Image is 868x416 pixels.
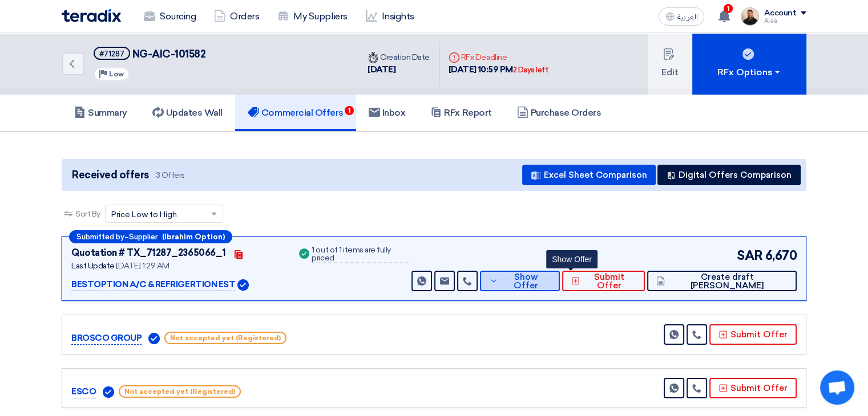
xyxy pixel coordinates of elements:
[74,107,127,119] h5: Summary
[764,18,806,24] div: Alaa
[248,107,344,119] h5: Commercial Offers
[449,63,548,76] div: [DATE] 10:59 PM
[522,165,656,185] button: Excel Sheet Comparison
[71,261,115,271] span: Last Update
[345,106,354,115] span: 1
[418,95,504,131] a: RFx Report
[152,107,223,119] h5: Updates Wall
[480,271,560,291] button: Show Offer
[62,95,140,131] a: Summary
[357,4,423,29] a: Insights
[369,107,406,119] h5: Inbox
[765,246,797,265] span: 6,670
[237,279,249,291] img: Verified Account
[709,378,797,398] button: Submit Offer
[99,50,124,58] div: #71287
[562,271,645,291] button: Submit Offer
[312,246,409,263] div: 1 out of 1 items are fully priced
[430,107,491,119] h5: RFx Report
[162,233,225,240] b: (Ibrahim Option)
[513,64,548,76] div: 2 Days left
[205,4,268,29] a: Orders
[648,33,692,95] button: Edit
[717,66,782,79] div: RFx Options
[709,324,797,345] button: Submit Offer
[71,385,96,399] p: ESCO
[368,63,430,76] div: [DATE]
[75,208,100,220] span: Sort By
[517,107,601,119] h5: Purchase Orders
[820,370,854,405] a: Open chat
[268,4,356,29] a: My Suppliers
[657,165,801,185] button: Digital Offers Comparison
[692,33,806,95] button: RFx Options
[71,332,142,345] p: BROSCO GROUP
[94,47,205,61] h5: NG-AIC-101582
[111,209,177,221] span: Price Low to High
[737,246,763,265] span: SAR
[72,168,149,183] span: Received offers
[659,7,704,26] button: العربية
[109,70,124,78] span: Low
[71,246,226,260] div: Quotation # TX_71287_2365066_1
[76,233,124,240] span: Submitted by
[677,13,697,21] span: العربية
[583,273,636,290] span: Submit Offer
[71,278,235,292] p: BESTOPTION A/C & REFRIGERTION EST
[135,4,205,29] a: Sourcing
[148,333,160,344] img: Verified Account
[132,48,206,60] span: NG-AIC-101582
[129,233,158,240] span: Supplier
[504,95,614,131] a: Purchase Orders
[764,9,796,18] div: Account
[119,385,241,398] span: Not accepted yet (Registered)
[449,51,548,63] div: RFx Deadline
[164,332,286,344] span: Not accepted yet (Registered)
[235,95,356,131] a: Commercial Offers1
[103,386,114,398] img: Verified Account
[156,170,185,181] span: 3 Offers
[546,250,597,268] div: Show Offer
[62,9,121,22] img: Teradix logo
[501,273,551,290] span: Show Offer
[140,95,235,131] a: Updates Wall
[724,4,733,13] span: 1
[69,230,232,243] div: –
[647,271,797,291] button: Create draft [PERSON_NAME]
[741,7,759,26] img: MAA_1717931611039.JPG
[356,95,418,131] a: Inbox
[668,273,788,290] span: Create draft [PERSON_NAME]
[368,51,430,63] div: Creation Date
[116,261,169,271] span: [DATE] 1:29 AM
